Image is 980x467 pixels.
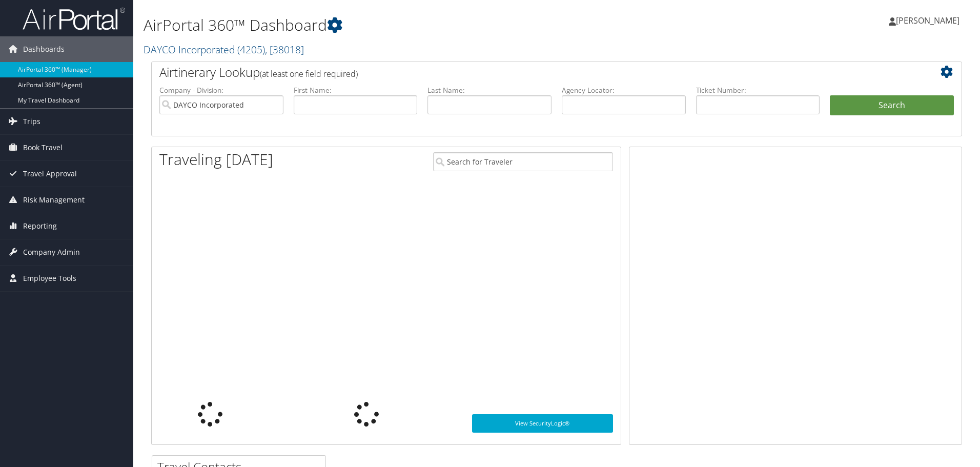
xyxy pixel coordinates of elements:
span: Travel Approval [23,161,77,187]
span: Risk Management [23,187,85,213]
label: First Name: [294,85,418,95]
h1: AirPortal 360™ Dashboard [144,14,695,36]
input: Search for Traveler [433,152,613,171]
span: Employee Tools [23,266,76,291]
img: airportal-logo.png [23,7,125,31]
span: Reporting [23,213,57,239]
h2: Airtinerary Lookup [159,64,886,81]
a: View SecurityLogic® [472,414,613,433]
label: Company - Division: [159,85,283,95]
span: [PERSON_NAME] [896,15,959,26]
span: Dashboards [23,36,65,62]
span: Company Admin [23,239,80,265]
label: Agency Locator: [562,85,686,95]
span: Book Travel [23,135,63,160]
span: (at least one field required) [260,68,358,79]
a: [PERSON_NAME] [889,5,970,36]
label: Ticket Number: [696,85,820,95]
span: , [ 38018 ] [265,43,304,56]
h1: Traveling [DATE] [159,149,273,170]
a: DAYCO Incorporated [144,43,304,56]
label: Last Name: [427,85,552,95]
span: ( 4205 ) [237,43,265,56]
span: Trips [23,109,40,134]
button: Search [830,95,954,116]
